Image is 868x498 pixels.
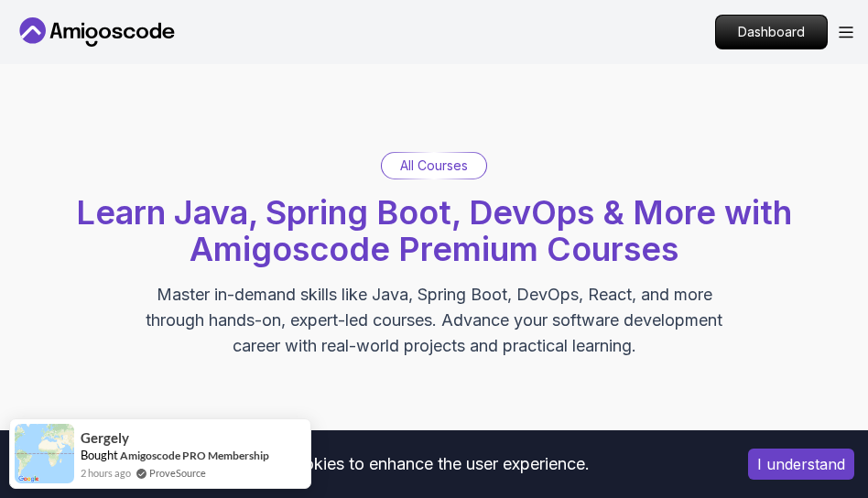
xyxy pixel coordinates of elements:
span: Learn Java, Spring Boot, DevOps & More with Amigoscode Premium Courses [76,192,792,269]
a: Amigoscode PRO Membership [120,449,269,462]
p: All Courses [400,157,468,175]
span: Gergely [81,430,129,446]
iframe: chat widget [520,94,850,416]
span: Bought [81,448,118,462]
iframe: chat widget [791,425,850,480]
img: provesource social proof notification image [15,424,74,483]
div: This website uses cookies to enhance the user experience. [14,444,721,484]
button: Accept cookies [748,449,854,480]
p: Dashboard [716,16,827,49]
span: 2 hours ago [81,465,131,481]
a: Dashboard [715,15,828,49]
a: ProveSource [149,465,206,481]
button: Open Menu [839,27,853,38]
p: Master in-demand skills like Java, Spring Boot, DevOps, React, and more through hands-on, expert-... [126,282,742,359]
